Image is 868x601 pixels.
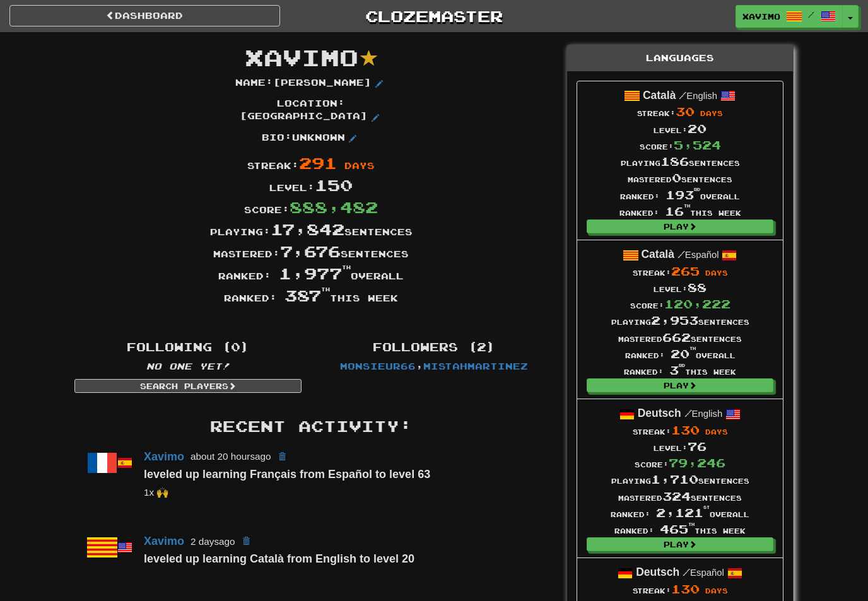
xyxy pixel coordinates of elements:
span: 291 [299,153,337,172]
span: 324 [662,489,691,503]
span: 17,842 [271,219,344,238]
span: 193 [666,188,700,202]
strong: Deutsch [638,407,681,419]
div: Ranked: this week [619,203,741,219]
span: 265 [671,264,700,278]
a: Xavimo [144,450,184,462]
div: Ranked: overall [619,187,741,203]
sup: th [688,522,695,527]
span: days [705,586,728,595]
div: Score: [619,137,741,153]
small: about 20 hours ago [191,451,271,462]
div: Mastered sentences [611,488,749,505]
span: 2,121 [656,506,710,520]
span: 20 [671,347,696,361]
span: 186 [660,155,689,168]
h3: Recent Activity: [74,418,548,435]
strong: leveled up learning Français from Español to level 63 [144,468,430,481]
span: 130 [671,423,700,437]
sup: rd [679,363,685,368]
strong: Català [643,89,676,102]
sup: st [703,505,710,510]
h4: Followers (2) [320,341,548,354]
div: Ranked: overall [611,505,749,521]
div: Streak: [65,152,557,174]
a: Dashboard [9,5,280,26]
span: 662 [662,330,691,344]
div: Level: [619,120,741,137]
div: , [311,335,557,373]
small: Español [683,568,724,578]
span: Xavimo [742,11,780,22]
p: Bio : Unknown [262,131,360,146]
div: Mastered sentences [611,329,749,346]
div: Level: [611,438,749,455]
a: Play [587,219,773,233]
p: Location : [GEOGRAPHIC_DATA] [216,97,406,125]
div: Score: [611,296,749,312]
sup: th [321,286,330,293]
a: MistahMartinez [423,361,528,371]
a: Search Players [74,379,302,393]
strong: leveled up learning Català from English to level 20 [144,552,414,565]
a: monsieur66 [340,361,416,371]
div: Playing: sentences [65,218,557,240]
a: Play [587,537,773,551]
span: 1,977 [279,264,351,283]
span: 150 [315,175,353,194]
a: Clozemaster [299,5,570,27]
span: 3 [669,363,685,377]
div: Streak: [619,103,741,120]
span: 1,710 [651,472,698,486]
div: Streak: [611,263,749,279]
strong: Deutsch [636,566,679,578]
span: 5,524 [674,138,721,152]
span: / [683,566,690,578]
span: / [677,248,685,260]
span: / [808,10,814,19]
div: Languages [567,45,793,71]
div: Level: [65,174,557,196]
strong: Català [641,248,674,260]
sup: th [689,346,696,351]
span: 16 [665,204,690,218]
span: 2,953 [651,313,698,327]
small: monsieur66 [144,487,168,498]
small: 2 days ago [191,536,235,547]
div: Score: [65,196,557,218]
div: Ranked: this week [611,521,749,537]
div: Mastered sentences [619,170,741,186]
span: 0 [672,171,681,185]
sup: th [342,264,351,271]
div: Streak: [609,581,751,597]
span: 7,676 [280,242,341,260]
em: No one yet! [146,361,230,371]
span: 120,222 [664,297,730,311]
span: 465 [660,522,695,536]
div: Mastered: sentences [65,240,557,262]
span: 30 [676,105,695,119]
span: / [679,90,686,101]
span: 76 [688,440,707,453]
div: Ranked: overall [65,262,557,284]
span: 88 [688,281,707,295]
p: Name : [PERSON_NAME] [235,76,387,91]
iframe: X Post Button [288,313,329,325]
span: 130 [671,582,700,596]
span: 20 [688,122,707,136]
sup: th [684,204,690,208]
span: 888,482 [290,197,378,216]
div: Playing sentences [619,153,741,170]
span: days [705,269,728,277]
div: Score: [611,455,749,471]
a: Xavimo / [736,5,843,28]
span: 387 [284,286,330,305]
a: Play [587,378,773,392]
div: Level: [611,279,749,296]
sup: rd [694,187,700,192]
div: Playing sentences [611,312,749,329]
h4: Following (0) [74,341,302,354]
div: Ranked: this week [65,284,557,306]
span: Xavimo [245,44,358,71]
span: 79,246 [669,456,725,470]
